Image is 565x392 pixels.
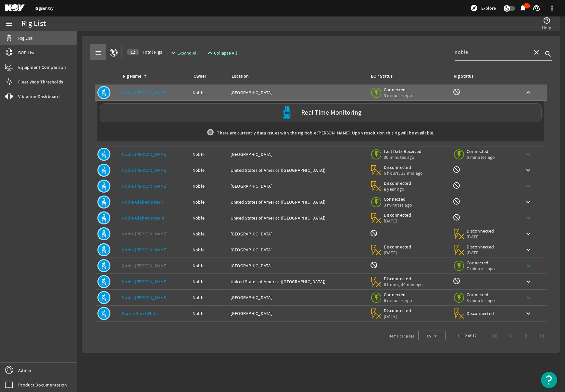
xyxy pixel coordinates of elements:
[524,89,532,96] mat-icon: keyboard_arrow_up
[389,333,416,339] div: Items per page:
[193,73,223,80] div: Owner
[5,20,13,28] mat-icon: menu
[453,277,460,285] mat-icon: Rig Monitoring not available for this rig
[193,262,225,269] div: Noble
[127,49,139,55] div: 12
[193,294,225,301] div: Noble
[384,313,411,319] span: [DATE]
[384,164,423,170] span: Disconnected
[524,166,532,174] mat-icon: keyboard_arrow_down
[533,48,540,56] mat-icon: close
[34,5,54,11] a: Rigsentry
[524,310,532,317] mat-icon: keyboard_arrow_down
[280,106,293,119] img: Bluepod.svg
[524,230,532,238] mat-icon: keyboard_arrow_down
[94,49,102,57] mat-icon: list
[543,17,551,24] mat-icon: help_outline
[177,50,198,56] span: Expand All
[384,87,412,93] span: Connected
[193,199,225,205] div: Noble
[231,215,365,221] div: United States of America ([GEOGRAPHIC_DATA])
[193,167,225,173] div: Noble
[467,154,495,160] span: 6 minutes ago
[18,79,63,85] span: Fleet Wide Thresholds
[470,4,478,12] mat-icon: explore
[193,215,225,221] div: Noble
[193,151,225,158] div: Noble
[455,48,527,56] input: Search...
[524,278,532,285] mat-icon: keyboard_arrow_down
[384,250,411,256] span: [DATE]
[231,310,365,317] div: [GEOGRAPHIC_DATA]
[194,73,206,80] div: Owner
[231,278,365,285] div: United States of America ([GEOGRAPHIC_DATA])
[384,212,411,218] span: Disconnected
[193,183,225,189] div: Noble
[370,261,378,269] mat-icon: BOP Monitoring not available for this rig
[467,297,495,303] span: 3 minutes ago
[467,250,494,256] span: [DATE]
[384,244,411,250] span: Disconnected
[467,310,494,316] span: Disconnected
[231,183,365,189] div: [GEOGRAPHIC_DATA]
[519,4,527,12] mat-icon: notifications
[453,213,460,221] mat-icon: Rig Monitoring not available for this rig
[193,89,225,96] div: Noble
[370,229,378,237] mat-icon: BOP Monitoring not available for this rig
[524,198,532,206] mat-icon: keyboard_arrow_down
[18,382,67,388] span: Product Documentation
[524,182,532,190] mat-icon: keyboard_arrow_down
[453,88,460,96] mat-icon: Rig Monitoring not available for this rig
[467,244,494,250] span: Disconnected
[467,228,494,234] span: Disconnected
[231,89,365,96] div: [GEOGRAPHIC_DATA]
[453,197,460,205] mat-icon: Rig Monitoring not available for this rig
[193,310,225,317] div: Noble
[18,49,35,56] span: BOP List
[21,20,46,27] div: Rig List
[231,294,365,301] div: [GEOGRAPHIC_DATA]
[206,49,211,57] mat-icon: expand_less
[231,167,365,173] div: United States of America ([GEOGRAPHIC_DATA])
[122,183,168,189] a: Noble [PERSON_NAME]
[454,73,473,80] div: Rig Status
[384,154,422,160] span: 30 minutes ago
[544,50,552,58] i: search
[122,231,168,237] a: Noble [PERSON_NAME]
[384,93,412,98] span: 3 minutes ago
[207,129,214,135] img: grey.svg
[524,294,532,301] mat-icon: keyboard_arrow_down
[384,276,423,282] span: Disconnected
[122,90,168,95] a: Noble [PERSON_NAME]
[204,47,240,59] button: Collapse All
[122,73,185,80] div: Rig Name
[231,151,365,158] div: [GEOGRAPHIC_DATA]
[18,93,60,100] span: Vibration Dashboard
[122,295,168,300] a: Noble [PERSON_NAME]
[468,3,498,13] button: Explore
[231,247,365,253] div: [GEOGRAPHIC_DATA]
[18,35,32,41] span: Rig List
[127,49,162,55] span: Total Rigs
[384,186,411,192] span: a year ago
[231,231,365,237] div: [GEOGRAPHIC_DATA]
[231,199,365,205] div: United States of America ([GEOGRAPHIC_DATA])
[18,367,31,373] span: Admin
[467,266,495,272] span: 7 minutes ago
[453,166,460,173] mat-icon: Rig Monitoring not available for this rig
[467,148,495,154] span: Connected
[18,64,66,70] span: Equipment Comparison
[524,262,532,270] mat-icon: keyboard_arrow_down
[524,214,532,222] mat-icon: keyboard_arrow_down
[384,148,422,154] span: Last Data Received
[384,292,412,297] span: Connected
[453,182,460,189] mat-icon: Rig Monitoring not available for this rig
[122,151,168,157] a: Noble [PERSON_NAME]
[542,24,551,31] span: Help
[384,308,411,313] span: Disconnected
[384,297,412,303] span: 6 minutes ago
[457,333,477,339] div: 1 – 12 of 12
[214,50,237,56] span: Collapse All
[97,125,544,141] div: There are currently data issues with the rig Noble [PERSON_NAME]. Upon resolution this rig will b...
[524,246,532,254] mat-icon: keyboard_arrow_down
